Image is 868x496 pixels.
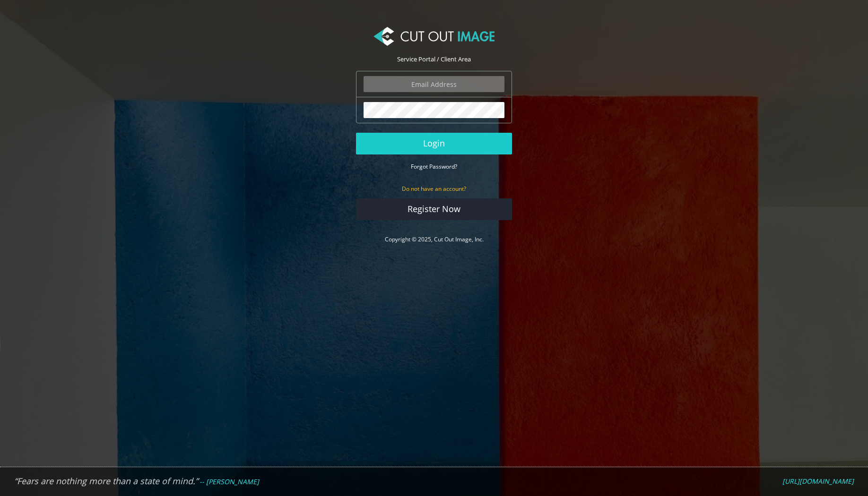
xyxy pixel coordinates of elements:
em: [URL][DOMAIN_NAME] [782,477,854,486]
span: Service Portal / Client Area [397,55,471,63]
em: -- [PERSON_NAME] [200,477,259,486]
a: Copyright © 2025, Cut Out Image, Inc. [385,235,484,243]
em: “Fears are nothing more than a state of mind.” [14,475,198,487]
input: Email Address [364,76,504,92]
img: Cut Out Image [373,27,495,46]
small: Do not have an account? [402,185,466,193]
button: Login [356,133,512,154]
a: Forgot Password? [411,162,457,171]
a: [URL][DOMAIN_NAME] [782,477,854,486]
a: Register Now [356,198,512,220]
